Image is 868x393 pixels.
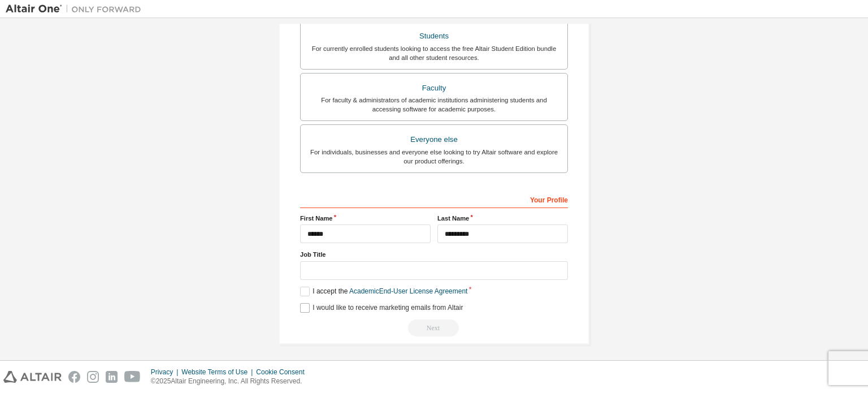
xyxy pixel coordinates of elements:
img: Altair One [6,3,147,15]
img: altair_logo.svg [3,371,62,383]
div: For faculty & administrators of academic institutions administering students and accessing softwa... [307,96,561,114]
label: I would like to receive marketing emails from Altair [300,303,463,313]
div: For individuals, businesses and everyone else looking to try Altair software and explore our prod... [307,148,561,166]
img: instagram.svg [87,371,99,383]
div: Cookie Consent [256,368,311,377]
div: Everyone else [307,132,561,148]
div: Website Terms of Use [181,368,256,377]
label: I accept the [300,287,467,296]
div: Email already exists [300,319,568,336]
div: Faculty [307,80,561,96]
div: For currently enrolled students looking to access the free Altair Student Edition bundle and all ... [307,44,561,62]
p: © 2025 Altair Engineering, Inc. All Rights Reserved. [151,377,311,386]
img: youtube.svg [124,371,141,383]
label: Last Name [437,214,568,223]
div: Privacy [151,368,181,377]
a: Academic End-User License Agreement [349,287,467,295]
div: Your Profile [300,190,568,208]
label: Job Title [300,250,568,259]
img: facebook.svg [68,371,80,383]
div: Students [307,28,561,44]
img: linkedin.svg [106,371,118,383]
label: First Name [300,214,431,223]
